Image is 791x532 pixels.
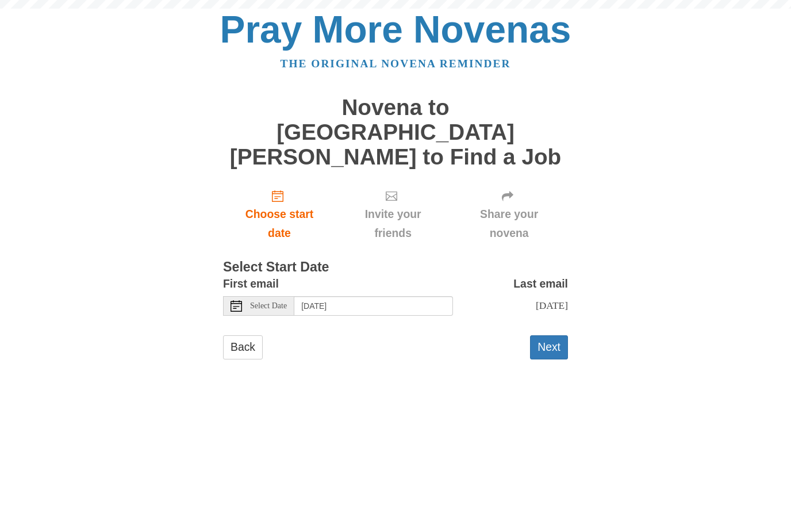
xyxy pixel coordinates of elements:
div: Click "Next" to confirm your start date first. [450,181,568,249]
label: First email [223,274,279,293]
a: Pray More Novenas [220,8,571,51]
h3: Select Start Date [223,260,568,275]
span: Select Date [250,302,287,310]
span: Choose start date [235,205,324,243]
a: Choose start date [223,181,336,249]
a: The original novena reminder [281,58,511,70]
div: Click "Next" to confirm your start date first. [336,181,450,249]
h1: Novena to [GEOGRAPHIC_DATA][PERSON_NAME] to Find a Job [223,95,568,169]
span: Share your novena [462,205,556,243]
button: Next [530,335,568,359]
a: Back [223,335,263,359]
span: Invite your friends [347,205,439,243]
label: Last email [513,274,568,293]
span: [DATE] [536,300,568,311]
